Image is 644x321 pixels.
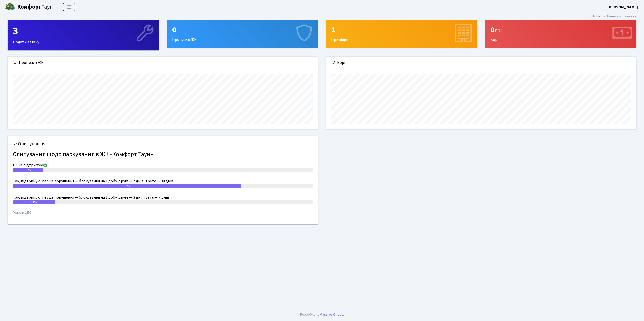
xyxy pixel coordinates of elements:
div: Ні, не підтримую [13,162,313,168]
div: 76% [13,184,241,188]
div: Пропуск в ЖК [167,20,318,48]
div: Борг [485,20,636,48]
a: [PERSON_NAME] [608,4,638,10]
a: 3Подати заявку [8,20,159,50]
a: 1Приміщення [326,20,477,48]
div: 0 [490,25,631,35]
small: Голосів: 1152 [13,210,313,219]
div: Пропуск в ЖК [8,57,318,69]
b: Комфорт [17,3,41,11]
h5: Опитування [13,141,313,147]
span: Таун [17,3,53,11]
nav: breadcrumb [585,11,644,22]
div: Борг [326,57,636,69]
div: 3 [13,25,154,37]
li: Панель управління [602,14,636,19]
a: Admin [592,14,602,19]
div: Так, підтримую: перше порушення — блокування на 1 добу, друге — 3 дні, третє — 7 днів [13,194,313,200]
div: Так, підтримую: перше порушення — блокування на 1 добу, друге — 7 днів, третє — 30 днів. [13,178,313,184]
div: Приміщення [326,20,477,48]
button: Переключити навігацію [63,3,75,11]
b: [PERSON_NAME] [608,4,638,10]
span: грн. [495,26,505,35]
div: 10% [13,168,43,172]
div: 0 [172,25,313,35]
img: logo.png [5,2,15,12]
a: Massive Kinetic [320,312,343,317]
div: Розроблено . [300,312,344,317]
div: Подати заявку [8,20,159,50]
div: 14% [13,200,55,204]
div: 1 [331,25,472,35]
a: 0Пропуск в ЖК [167,20,318,48]
h4: Опитування щодо паркування в ЖК «Комфорт Таун» [13,149,313,160]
